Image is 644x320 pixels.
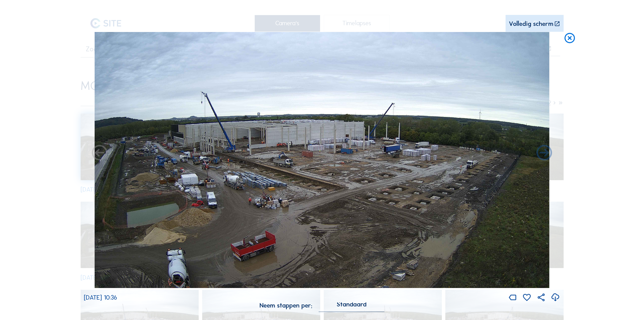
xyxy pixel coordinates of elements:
[535,144,554,163] i: Back
[319,302,384,312] div: Standaard
[95,32,549,288] img: Image
[90,144,109,163] i: Forward
[509,21,553,27] div: Volledig scherm
[260,302,312,309] div: Neem stappen per:
[84,294,117,301] span: [DATE] 10:36
[337,302,366,306] div: Standaard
